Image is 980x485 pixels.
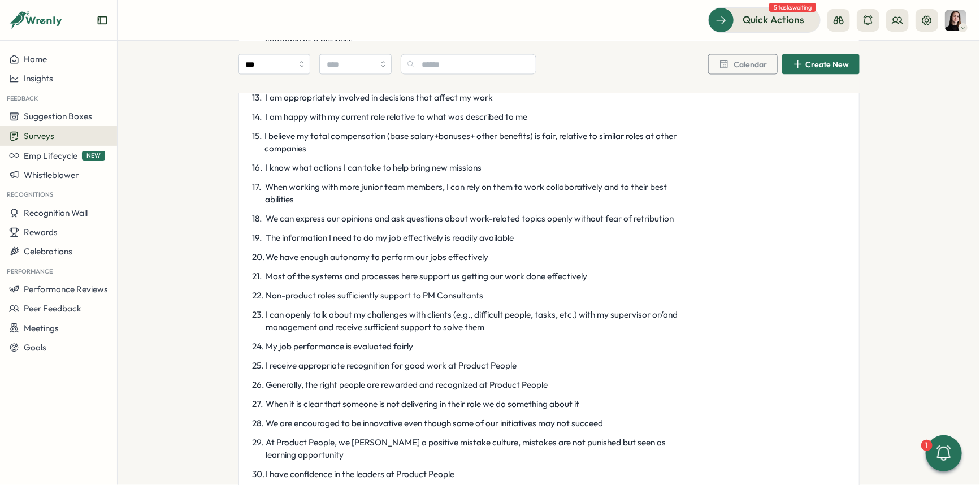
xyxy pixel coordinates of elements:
span: 18 . [252,213,263,226]
span: 5 tasks waiting [769,3,816,12]
span: I receive appropriate recognition for good work at Product People [266,360,517,373]
span: Non-product roles sufficiently support to PM Consultants [266,290,483,302]
span: We have enough autonomy to perform our jobs effectively [266,252,488,264]
span: 28 . [252,418,263,430]
span: I know what actions I can take to help bring new missions [266,162,482,175]
span: Rewards [24,227,58,237]
span: When it is clear that someone is not delivering in their role we do something about it [266,399,579,411]
span: 13 . [252,92,263,105]
button: Calendar [708,54,778,75]
span: Meetings [24,323,59,334]
span: At Product People, we [PERSON_NAME] a positive mistake culture, mistakes are not punished but see... [266,437,687,462]
span: 22 . [252,290,263,302]
span: 16 . [252,162,263,175]
span: Quick Actions [743,12,804,27]
button: Create New [782,54,860,75]
span: Suggestion Boxes [24,111,92,122]
span: Most of the systems and processes here support us getting our work done effectively [266,271,587,283]
span: 30 . [252,469,263,481]
button: Expand sidebar [97,15,108,26]
span: Whistleblower [24,170,79,180]
span: When working with more junior team members, I can rely on them to work collaboratively and to the... [266,181,687,206]
span: 15 . [252,131,263,155]
span: 25 . [252,360,263,373]
span: 21 . [252,271,263,283]
span: 24 . [252,341,263,353]
span: I believe my total compensation (base salary+bonuses+ other benefits) is fair, relative to simila... [265,131,687,155]
span: Emp Lifecycle [24,150,77,161]
span: NEW [82,151,105,161]
span: 23 . [252,309,263,334]
button: Quick Actions [708,7,821,32]
span: I am appropriately involved in decisions that affect my work [266,92,493,105]
div: 1 [921,440,933,451]
span: My job performance is evaluated fairly [266,341,413,353]
span: I can openly talk about my challenges with clients (e.g., difficult people, tasks, etc.) with my ... [266,309,687,334]
span: Insights [24,73,53,84]
span: Celebrations [24,246,72,257]
span: 26 . [252,379,263,392]
span: Peer Feedback [24,303,81,314]
span: 27 . [252,399,263,411]
img: Elena Ladushyna [945,10,966,31]
span: Generally, the right people are rewarded and recognized at Product People [266,379,548,392]
span: Create New [805,60,849,68]
button: 1 [926,435,962,471]
span: We are encouraged to be innovative even though some of our initiatives may not succeed [266,418,603,430]
span: Calendar [734,60,767,68]
span: The information I need to do my job effectively is readily available [266,232,514,245]
span: Surveys [24,131,54,141]
span: We can express our opinions and ask questions about work-related topics openly without fear of re... [266,213,674,226]
span: 14 . [252,111,263,124]
span: I have confidence in the leaders at Product People [266,469,454,481]
span: 20 . [252,252,263,264]
span: 17 . [252,181,263,206]
span: Recognition Wall [24,207,88,218]
span: Performance Reviews [24,284,108,295]
span: 19 . [252,232,263,245]
span: 29 . [252,437,263,462]
span: I am happy with my current role relative to what was described to me [266,111,527,124]
span: Goals [24,342,46,353]
span: Home [24,54,47,64]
